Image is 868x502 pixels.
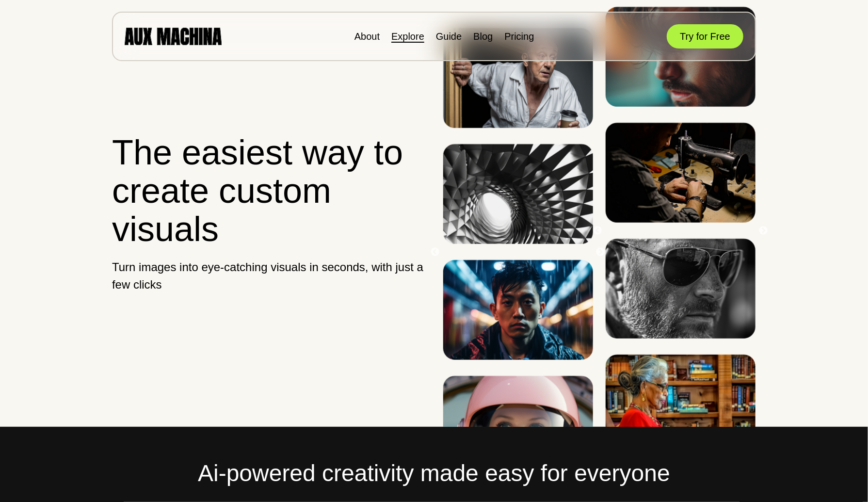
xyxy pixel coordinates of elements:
[112,259,426,293] p: Turn images into eye-catching visuals in seconds, with just a few clicks
[125,28,222,45] img: AUX MACHINA
[443,260,593,360] img: Image
[354,31,380,42] a: About
[436,31,462,42] a: Guide
[443,144,593,244] img: Image
[431,247,440,257] button: Previous
[112,133,426,249] h1: The easiest way to create custom visuals
[504,31,534,42] a: Pricing
[593,226,603,236] button: Previous
[606,239,755,339] img: Image
[391,31,424,42] a: Explore
[606,123,755,223] img: Image
[596,247,606,257] button: Next
[758,226,768,236] button: Next
[443,376,593,476] img: Image
[112,456,756,491] h2: Ai-powered creativity made easy for everyone
[606,355,755,454] img: Image
[667,24,743,49] button: Try for Free
[443,28,593,128] img: Image
[473,31,493,42] a: Blog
